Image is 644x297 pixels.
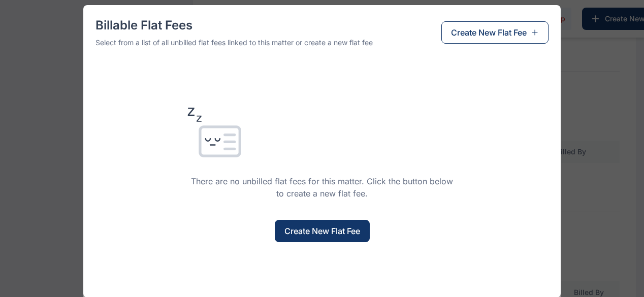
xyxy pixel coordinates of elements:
[441,21,549,44] button: Create New Flat Fee
[451,26,527,39] span: Create New Flat Fee
[284,225,360,237] span: Create New Flat Fee
[187,175,457,200] p: There are no unbilled flat fees for this matter. Click the button below to create a new flat fee.
[187,108,242,163] img: no-preview-img.b92f214b.svg
[95,38,373,48] p: Select from a list of all unbilled flat fees linked to this matter or create a new flat fee
[275,220,370,242] button: Create New Flat Fee
[95,17,373,34] h4: Billable Flat Fees
[531,28,539,37] img: BlueAddIcon.935cc5ff.svg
